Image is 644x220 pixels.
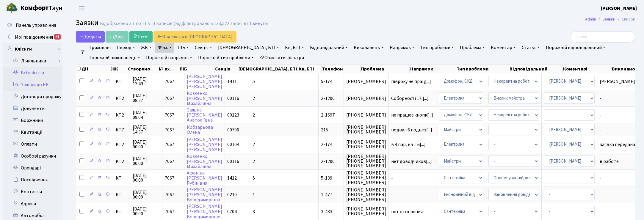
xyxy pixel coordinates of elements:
th: ПІБ [179,65,214,73]
button: Переключити навігацію [74,3,89,13]
a: Admin [585,16,596,22]
span: 1411 [227,78,237,85]
span: [PHONE_NUMBER] [PHONE_NUMBER] [PHONE_NUMBER] [346,171,386,185]
span: 7067 [165,127,174,133]
th: Кв, БТІ [298,65,322,73]
span: 2-1697 [321,112,335,118]
a: Мої повідомлення48 [3,31,62,43]
b: [PERSON_NAME] [601,5,637,12]
span: КТ2 [116,113,128,117]
span: КТ2 [116,142,128,147]
span: [DATE] 14:37 [133,125,160,134]
span: КТ2 [116,159,128,164]
span: 2 [253,158,255,165]
a: Очистити фільтри [257,53,306,63]
a: Козленко[PERSON_NAME]Михайлівна [187,153,222,170]
span: 5 [253,78,255,85]
span: [DATE] 00:00 [133,156,160,166]
th: ЖК [110,65,127,73]
span: не працює кнопк[...] [391,112,433,118]
span: 2 [253,141,255,148]
span: КТ7 [116,128,128,132]
a: Адреси [3,198,62,210]
th: Тип проблеми [456,65,509,73]
span: [PHONE_NUMBER] [PHONE_NUMBER] [346,207,386,216]
th: Проблема [361,65,410,73]
span: 2 [253,95,255,102]
span: Мої повідомлення [15,34,53,40]
span: нет отопления [391,209,434,214]
span: [DATE] 09:04 [133,110,160,120]
div: Відображено з 1 по 11 з 11 записів (відфільтровано з 133,522 записів). [100,21,249,26]
b: Комфорт [20,3,49,13]
th: Відповідальний [509,65,562,73]
li: Список [615,16,635,23]
a: Порожній виконавець [86,53,142,63]
span: КТ2 [116,96,128,101]
span: 7067 [165,78,174,85]
span: [PHONE_NUMBER] [PHONE_NUMBER] [346,125,386,134]
a: Оплати [3,138,62,150]
span: 00116 [227,158,239,165]
a: Відповідальний [308,43,350,53]
a: Проблема [457,43,487,53]
span: 2-1200 [321,95,335,102]
a: Секція [192,43,214,53]
span: 2 [253,112,255,118]
th: № вх. [158,65,179,73]
span: 00116 [227,95,239,102]
a: Козленко[PERSON_NAME]Михайлівна [187,90,222,107]
a: Заярна[PERSON_NAME]Анатоліївна [187,107,222,123]
a: Excel [129,31,153,43]
th: [DEMOGRAPHIC_DATA], БТІ [238,65,298,73]
span: 3-433 [321,208,332,215]
a: [PERSON_NAME][PERSON_NAME][PERSON_NAME] [187,73,222,90]
span: 1-477 [321,191,332,198]
a: Коментар [488,43,518,53]
span: 1 [253,191,255,198]
span: 1412 [227,175,237,181]
th: Секція [214,65,238,73]
th: Дії [76,65,110,73]
a: [DEMOGRAPHIC_DATA], БТІ [216,43,281,53]
a: Договори продажу [3,91,62,103]
a: Заявки [602,16,615,22]
a: [PERSON_NAME] [601,5,637,12]
span: 7067 [165,95,174,102]
a: Кв, БТІ [283,43,306,53]
th: Телефон [322,65,361,73]
span: КТ [116,176,128,180]
span: в 4 пар, на 1 и[...] [391,141,426,148]
span: [PHONE_NUMBER] [346,96,386,101]
span: [DATE] 00:00 [133,190,160,199]
span: - [253,127,254,133]
input: Пошук... [571,31,635,43]
span: КТ [116,209,128,214]
a: Боржники [3,114,62,126]
a: Лічильники [7,55,62,67]
a: Порожній відповідальний [543,43,608,53]
span: Таун [20,3,62,13]
span: 7067 [165,191,174,198]
a: ЖК [139,43,154,53]
a: Напрямок [387,43,417,53]
span: півроку не прац[...] [391,78,431,85]
span: 7067 [165,141,174,148]
span: 215 [321,127,328,133]
a: ПІБ [175,43,191,53]
span: 0210 [227,191,237,198]
th: Коментарі [562,65,611,73]
div: 48 [54,34,61,40]
span: 5-174 [321,78,332,85]
a: Тип проблеми [418,43,456,53]
a: Порожній напрямок [144,53,195,63]
span: Соборності 17,[...] [391,95,429,102]
span: 7067 [165,158,174,165]
span: - [391,192,434,197]
span: 2-174 [321,141,332,148]
img: logo.png [6,2,18,14]
a: Посвідчення [3,174,62,186]
span: 00123 [227,112,239,118]
span: 3 [253,208,255,215]
a: Документи [3,103,62,114]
